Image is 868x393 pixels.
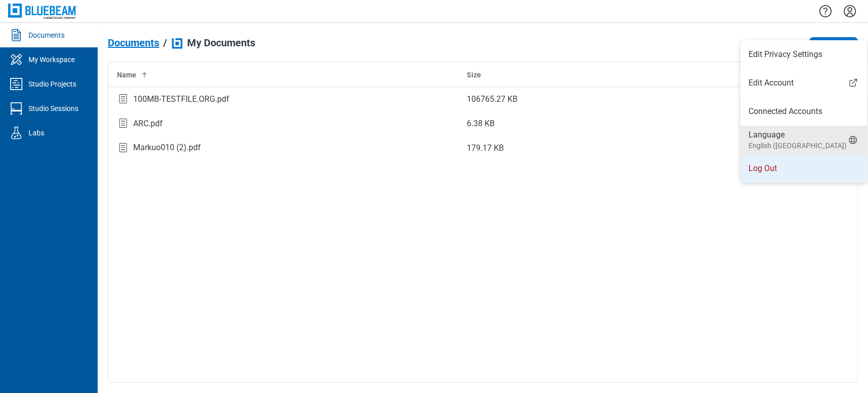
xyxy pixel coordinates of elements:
[108,37,159,48] span: Documents
[187,37,255,48] span: My Documents
[459,87,809,111] td: 106765.27 KB
[163,37,167,48] div: /
[8,51,24,68] svg: My Workspace
[133,93,229,105] div: 100MB-TESTFILE.ORG.pdf
[8,125,24,141] svg: Labs
[842,3,858,20] button: Settings
[459,111,809,136] td: 6.38 KB
[459,136,809,160] td: 179.17 KB
[740,40,867,69] li: Edit Privacy Settings
[28,79,76,89] div: Studio Projects
[740,77,867,89] a: Edit Account
[133,118,163,130] div: ARC.pdf
[8,76,24,92] svg: Studio Projects
[28,30,65,40] div: Documents
[28,103,78,114] div: Studio Sessions
[467,70,800,80] div: Size
[749,129,847,151] div: Language
[8,27,24,43] svg: Documents
[749,105,859,118] a: Connected Accounts
[809,37,858,58] button: Upload
[749,141,847,151] small: English ([GEOGRAPHIC_DATA])
[28,128,44,138] div: Labs
[8,4,77,18] img: Bluebeam, Inc.
[740,40,867,183] ul: Menu
[117,70,451,80] div: Name
[133,142,201,154] div: Markuo010 (2).pdf
[8,100,24,117] svg: Studio Sessions
[108,62,857,160] table: bb-data-table
[28,54,75,65] div: My Workspace
[740,154,867,183] li: Log Out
